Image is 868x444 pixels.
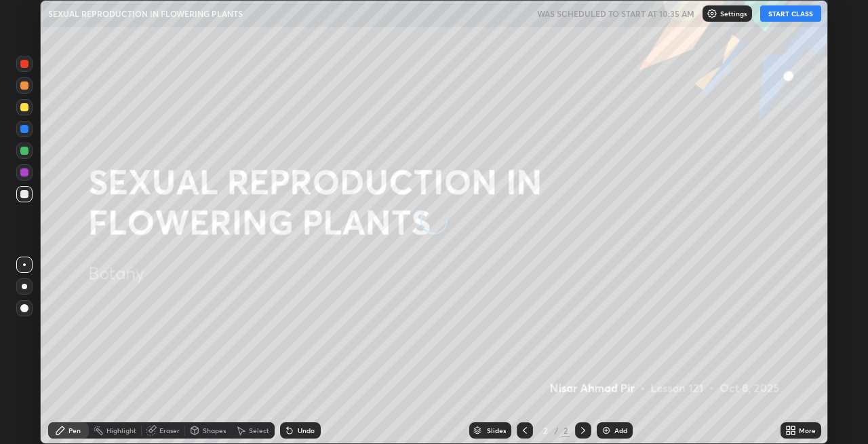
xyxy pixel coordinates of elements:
[106,427,136,434] div: Highlight
[799,427,816,434] div: More
[707,8,717,19] img: class-settings-icons
[249,427,269,434] div: Select
[537,7,694,20] h5: WAS SCHEDULED TO START AT 10:35 AM
[614,427,627,434] div: Add
[561,424,570,437] div: 2
[298,427,315,434] div: Undo
[720,10,747,17] p: Settings
[48,8,243,19] p: SEXUAL REPRODUCTION IN FLOWERING PLANTS
[601,425,612,436] img: add-slide-button
[555,426,559,434] div: /
[159,427,180,434] div: Eraser
[203,427,226,434] div: Shapes
[760,5,821,22] button: START CLASS
[538,426,552,434] div: 2
[487,427,506,434] div: Slides
[68,427,81,434] div: Pen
